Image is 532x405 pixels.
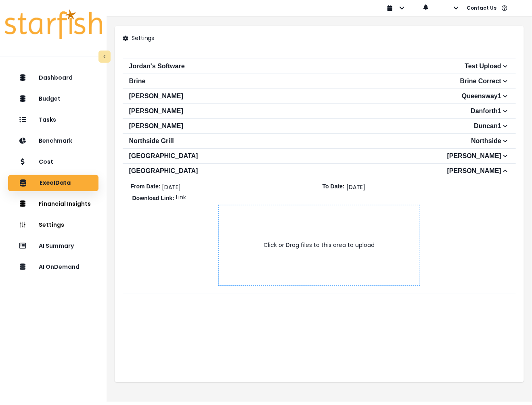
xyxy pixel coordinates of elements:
[8,175,98,191] button: ExcelData
[8,112,98,128] button: Tasks
[315,77,501,85] h2: Brine Correct
[346,181,365,192] p: [DATE]
[321,181,346,192] h2: To Date:
[176,193,186,203] a: Link
[123,134,516,148] button: Northside GrillNorthside
[8,70,98,86] button: Dashboard
[39,137,72,144] p: Benchmark
[315,167,501,175] h2: [PERSON_NAME]
[129,107,315,115] h2: [PERSON_NAME]
[8,91,98,107] button: Budget
[39,95,61,102] p: Budget
[129,122,315,130] h2: [PERSON_NAME]
[129,92,315,100] h2: [PERSON_NAME]
[8,238,98,254] button: AI Summary
[315,122,501,130] h2: Duncan1
[39,243,74,249] p: AI Summary
[315,92,501,100] h2: Queensway1
[162,181,181,192] p: [DATE]
[39,74,73,81] p: Dashboard
[123,59,516,74] button: Jordan's SoftwareTest Upload
[123,178,516,294] div: [GEOGRAPHIC_DATA][PERSON_NAME]
[39,116,56,123] p: Tasks
[123,104,516,118] button: [PERSON_NAME]Danforth1
[129,167,315,175] h2: [GEOGRAPHIC_DATA]
[129,152,315,160] h2: [GEOGRAPHIC_DATA]
[264,241,375,249] span: Click or Drag files to this area to upload
[40,179,71,187] p: ExcelData
[39,264,80,270] p: AI OnDemand
[8,217,98,233] button: Settings
[123,149,516,163] button: [GEOGRAPHIC_DATA][PERSON_NAME]
[8,133,98,149] button: Benchmark
[129,181,162,192] h2: From Date:
[132,34,155,42] p: Settings
[129,62,315,70] h2: Jordan's Software
[8,259,98,275] button: AI OnDemand
[39,158,53,165] p: Cost
[129,77,315,85] h2: Brine
[8,154,98,170] button: Cost
[315,62,501,70] h2: Test Upload
[315,137,501,145] h2: Northside
[123,74,516,89] button: BrineBrine Correct
[8,196,98,212] button: Financial Insights
[123,119,516,133] button: [PERSON_NAME]Duncan1
[123,89,516,103] button: [PERSON_NAME]Queensway1
[123,164,516,178] button: [GEOGRAPHIC_DATA][PERSON_NAME]
[131,193,176,203] h2: Download Link:
[129,137,315,145] h2: Northside Grill
[315,152,501,160] h2: [PERSON_NAME]
[315,107,501,115] h2: Danforth1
